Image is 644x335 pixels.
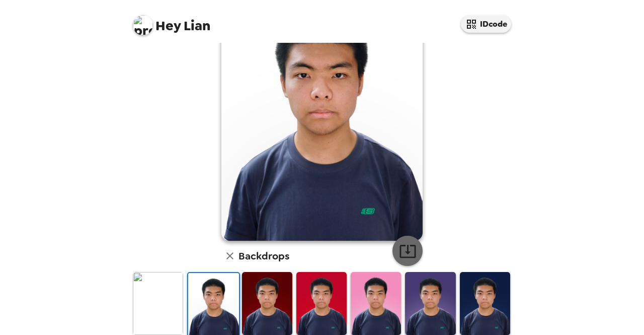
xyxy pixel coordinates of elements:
span: Hey [155,17,181,35]
h6: Backdrops [238,248,289,264]
button: IDcode [461,15,511,33]
img: profile pic [133,15,153,35]
img: Original [133,272,183,335]
span: Lian [133,10,210,33]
